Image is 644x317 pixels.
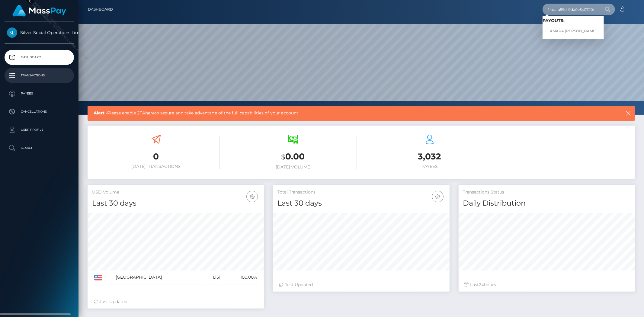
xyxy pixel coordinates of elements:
td: 1,151 [202,271,223,284]
td: 100.00% [223,271,259,284]
h4: Last 30 days [277,198,445,209]
h6: [DATE] Transactions [92,164,220,169]
span: 24 [479,282,484,287]
div: Just Updated [279,282,443,288]
h4: Daily Distribution [463,198,630,209]
p: Cancellations [7,107,72,116]
p: User Profile [7,125,72,134]
h5: Total Transactions [277,189,445,195]
a: Dashboard [88,3,113,16]
h5: Transactions Status [463,189,630,195]
h5: USD Volume [92,189,259,195]
h3: 0.00 [229,151,357,163]
a: Dashboard [5,50,74,65]
b: Alert - [94,110,107,116]
small: $ [281,153,285,161]
span: Please enable 2FA to secure and take advantage of the full capabilities of your account [94,110,570,116]
p: Transactions [7,71,72,80]
a: Payees [5,86,74,101]
a: Transactions [5,68,74,83]
div: Just Updated [94,299,258,305]
h3: 3,032 [366,151,494,162]
h6: Payees [366,164,494,169]
h4: Last 30 days [92,198,259,209]
img: Silver Social Operations Limited [7,27,17,38]
img: US.png [94,275,102,280]
a: Search [5,140,74,155]
p: Payees [7,89,72,98]
h3: 0 [92,151,220,162]
a: AMARA [PERSON_NAME] [543,26,604,37]
p: Search [7,143,72,152]
h6: Payouts: [543,18,604,23]
h6: [DATE] Volume [229,165,357,170]
div: Last hours [465,282,629,288]
p: Dashboard [7,53,72,62]
a: User Profile [5,122,74,137]
img: MassPay Logo [12,5,66,17]
input: Search... [543,4,599,15]
span: Silver Social Operations Limited [5,30,74,35]
a: Cancellations [5,104,74,119]
a: here [145,110,155,116]
td: [GEOGRAPHIC_DATA] [114,271,201,284]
